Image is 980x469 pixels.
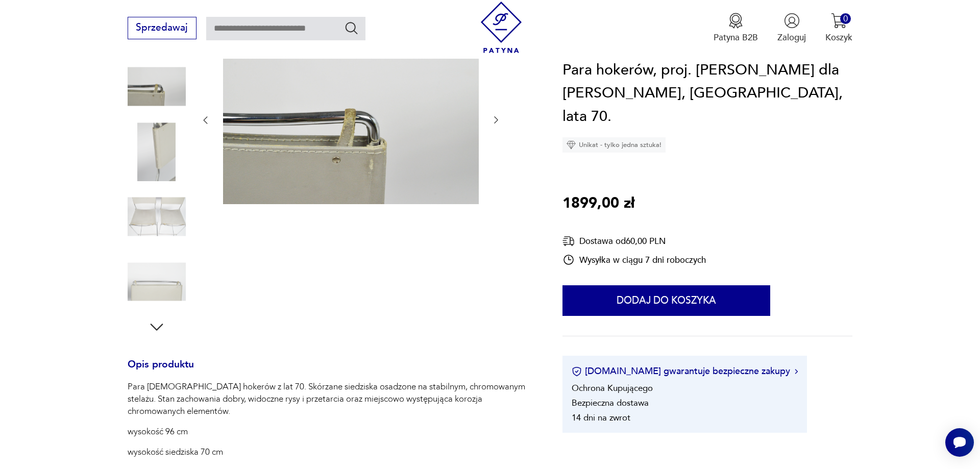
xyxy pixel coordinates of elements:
img: Zdjęcie produktu Para hokerów, proj. G. Belotti dla Alias, Włochy, lata 70. [128,122,186,181]
img: Zdjęcie produktu Para hokerów, proj. G. Belotti dla Alias, Włochy, lata 70. [223,34,479,204]
p: Zaloguj [777,32,806,43]
button: 0Koszyk [825,13,852,43]
button: Szukaj [344,20,359,35]
a: Ikona medaluPatyna B2B [714,13,758,43]
div: Dostawa od 60,00 PLN [562,235,706,248]
img: Patyna - sklep z meblami i dekoracjami vintage [476,2,527,53]
img: Ikona certyfikatu [572,366,582,377]
p: Patyna B2B [714,32,758,43]
img: Ikonka użytkownika [784,13,800,29]
li: 14 dni na zwrot [572,412,630,424]
img: Zdjęcie produktu Para hokerów, proj. G. Belotti dla Alias, Włochy, lata 70. [128,58,186,116]
button: Patyna B2B [714,13,758,43]
button: Zaloguj [777,13,806,43]
p: Para [DEMOGRAPHIC_DATA] hokerów z lat 70. Skórzane siedziska osadzone na stabilnym, chromowanym s... [128,381,533,417]
a: Sprzedawaj [128,24,197,33]
div: Wysyłka w ciągu 7 dni roboczych [562,254,706,266]
h1: Para hokerów, proj. [PERSON_NAME] dla [PERSON_NAME], [GEOGRAPHIC_DATA], lata 70. [562,59,852,129]
button: Sprzedawaj [128,17,197,39]
button: Dodaj do koszyka [562,286,770,316]
img: Ikona diamentu [567,141,576,150]
img: Zdjęcie produktu Para hokerów, proj. G. Belotti dla Alias, Włochy, lata 70. [128,253,186,311]
iframe: Smartsupp widget button [945,428,974,457]
p: Koszyk [825,32,852,43]
div: 0 [840,13,851,24]
h3: Opis produktu [128,361,533,381]
p: wysokość 96 cm [128,426,533,438]
li: Ochrona Kupującego [572,383,653,394]
img: Ikona strzałki w prawo [795,369,798,374]
img: Zdjęcie produktu Para hokerów, proj. G. Belotti dla Alias, Włochy, lata 70. [128,188,186,246]
button: [DOMAIN_NAME] gwarantuje bezpieczne zakupy [572,365,798,378]
p: wysokość siedziska 70 cm [128,446,533,458]
div: Unikat - tylko jedna sztuka! [562,138,666,153]
p: 1899,00 zł [562,192,634,216]
li: Bezpieczna dostawa [572,398,649,409]
img: Ikona koszyka [831,13,847,29]
img: Ikona dostawy [562,235,575,248]
img: Ikona medalu [728,13,744,29]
